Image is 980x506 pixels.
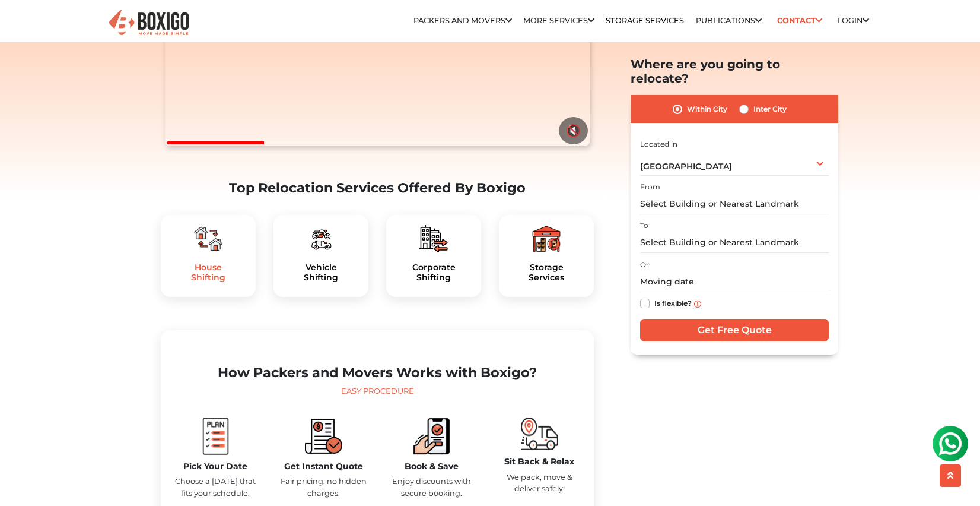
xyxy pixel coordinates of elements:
a: VehicleShifting [283,263,359,283]
label: Located in [640,138,677,149]
a: StorageServices [508,263,584,283]
input: Get Free Quote [640,319,829,341]
a: Publications [696,16,762,25]
img: boxigo_packers_and_movers_plan [532,224,561,253]
button: 🔇 [559,117,588,144]
p: Choose a [DATE] that fits your schedule. [170,476,260,498]
h5: Storage Services [508,263,584,283]
h5: Get Instant Quote [278,461,368,472]
img: Boxigo [107,8,190,37]
h2: How Packers and Movers Works with Boxigo? [170,365,584,381]
h5: House Shifting [170,263,246,283]
a: Contact [773,11,826,30]
div: Easy Procedure [170,385,584,397]
h2: Where are you going to relocate? [631,57,838,86]
p: Fair pricing, no hidden charges. [278,476,368,498]
input: Select Building or Nearest Landmark [640,194,829,214]
a: HouseShifting [170,263,246,283]
h2: Top Relocation Services Offered By Boxigo [161,180,594,196]
p: Enjoy discounts with secure booking. [386,476,476,498]
a: Storage Services [606,16,684,25]
p: We pack, move & deliver safely! [494,472,584,494]
label: From [640,182,660,192]
input: Select Building or Nearest Landmark [640,232,829,253]
label: Is flexible? [654,296,692,309]
label: On [640,260,651,270]
img: boxigo_packers_and_movers_compare [305,418,342,455]
h5: Vehicle Shifting [283,263,359,283]
img: info [694,300,701,307]
a: Login [837,16,869,25]
img: boxigo_packers_and_movers_plan [197,418,234,455]
img: boxigo_packers_and_movers_plan [194,224,222,253]
a: CorporateShifting [396,263,472,283]
input: Moving date [640,271,829,292]
h5: Book & Save [386,461,476,472]
img: boxigo_packers_and_movers_plan [307,224,335,253]
h5: Corporate Shifting [396,263,472,283]
h5: Sit Back & Relax [494,457,584,467]
a: More services [523,16,594,25]
span: [GEOGRAPHIC_DATA] [640,161,732,172]
img: boxigo_packers_and_movers_book [413,418,450,455]
label: To [640,220,648,231]
label: Inter City [753,102,787,116]
img: boxigo_packers_and_movers_move [521,418,558,450]
img: whatsapp-icon.svg [12,12,36,36]
h5: Pick Your Date [170,461,260,472]
label: Within City [687,102,727,116]
img: boxigo_packers_and_movers_plan [419,224,448,253]
button: scroll up [940,464,961,487]
a: Packers and Movers [413,16,512,25]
